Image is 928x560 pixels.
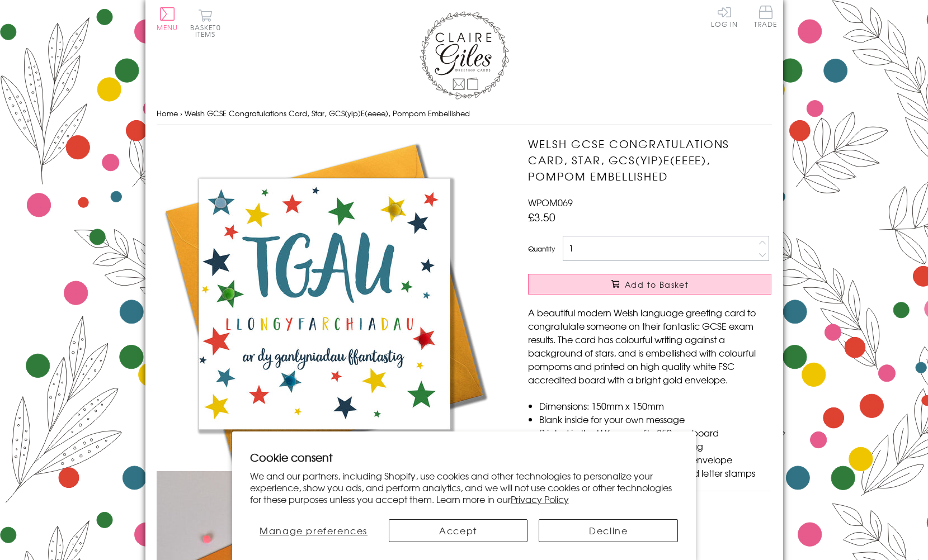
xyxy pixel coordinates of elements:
[195,22,221,39] span: 0 items
[711,6,738,27] a: Log In
[157,136,492,471] img: Welsh GCSE Congratulations Card, Star, GCS(yip)E(eeee), Pompom Embellished
[528,274,771,295] button: Add to Basket
[420,11,509,99] img: Claire Giles Greetings Cards
[539,426,771,439] li: Printed in the U.K on quality 350gsm board
[625,279,689,290] span: Add to Basket
[157,102,772,125] nav: breadcrumbs
[250,449,679,465] h2: Cookie consent
[389,519,528,542] button: Accept
[528,306,771,386] p: A beautiful modern Welsh language greeting card to congratulate someone on their fantastic GCSE e...
[528,136,771,184] h1: Welsh GCSE Congratulations Card, Star, GCS(yip)E(eeee), Pompom Embellished
[511,492,569,506] a: Privacy Policy
[539,399,771,412] li: Dimensions: 150mm x 150mm
[190,9,221,37] button: Basket0 items
[157,7,178,31] button: Menu
[528,244,555,254] label: Quantity
[260,524,368,537] span: Manage preferences
[185,108,470,118] span: Welsh GCSE Congratulations Card, Star, GCS(yip)E(eeee), Pompom Embellished
[754,6,778,30] a: Trade
[157,108,178,118] a: Home
[754,6,778,27] span: Trade
[180,108,182,118] span: ›
[250,470,679,505] p: We and our partners, including Shopify, use cookies and other technologies to personalize your ex...
[539,412,771,426] li: Blank inside for your own message
[528,209,555,225] span: £3.50
[539,519,678,542] button: Decline
[157,22,178,32] span: Menu
[250,519,378,542] button: Manage preferences
[528,196,573,209] span: WPOM069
